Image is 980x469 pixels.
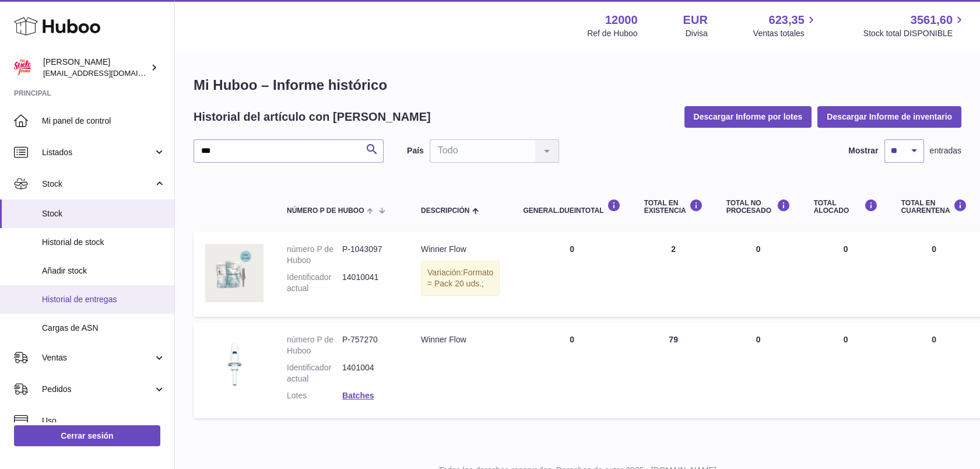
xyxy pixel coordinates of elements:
span: Listados [42,147,153,158]
div: Total ALOCADO [814,199,878,215]
img: mar@ensuelofirme.com [14,59,31,76]
dd: P-757270 [342,334,398,356]
span: 0 [932,335,936,344]
td: 0 [802,232,890,317]
td: 0 [511,232,632,317]
td: 79 [633,323,715,418]
div: Winner Flow [421,334,500,345]
label: País [407,145,424,156]
label: Mostrar [848,145,878,156]
dt: Identificador actual [287,272,342,294]
img: product image [205,334,264,393]
button: Descargar Informe por lotes [684,106,812,127]
a: 623,35 Ventas totales [753,12,818,39]
dt: Identificador actual [287,362,342,384]
span: Stock [42,208,166,219]
td: 0 [715,323,802,418]
div: Ref de Huboo [587,28,637,39]
span: Ventas [42,352,153,363]
span: Mi panel de control [42,116,166,127]
h2: Historial del artículo con [PERSON_NAME] [194,109,431,125]
td: 0 [715,232,802,317]
div: Variación: [421,261,500,296]
dt: Lotes [287,390,342,401]
div: Winner Flow [421,244,500,255]
a: 3561,60 Stock total DISPONIBLE [863,12,966,39]
dt: número P de Huboo [287,244,342,266]
h1: Mi Huboo – Informe histórico [194,76,961,94]
span: Añadir stock [42,265,166,276]
span: 623,35 [769,12,805,28]
span: Descripción [421,207,469,215]
span: Cargas de ASN [42,323,166,334]
span: Stock [42,178,153,190]
span: 0 [932,244,936,254]
span: entradas [930,145,961,156]
strong: 12000 [605,12,638,28]
div: Total en EXISTENCIA [644,199,703,215]
td: 0 [511,323,632,418]
dd: 14010041 [342,272,398,294]
div: general.dueInTotal [523,199,620,215]
div: Divisa [686,28,708,39]
div: [PERSON_NAME] [43,57,148,79]
strong: EUR [683,12,708,28]
td: 2 [633,232,715,317]
dt: número P de Huboo [287,334,342,356]
span: [EMAIL_ADDRESS][DOMAIN_NAME] [43,68,171,78]
a: Batches [342,391,374,400]
span: número P de Huboo [287,207,364,215]
dd: P-1043097 [342,244,398,266]
span: Stock total DISPONIBLE [863,28,966,39]
span: Ventas totales [753,28,818,39]
div: Total NO PROCESADO [726,199,791,215]
dd: 1401004 [342,362,398,384]
img: product image [205,244,264,302]
span: 3561,60 [911,12,953,28]
span: Formato = Pack 20 uds.; [427,268,493,288]
span: Historial de stock [42,237,166,248]
span: Uso [42,415,166,426]
button: Descargar Informe de inventario [817,106,961,127]
span: Pedidos [42,384,153,395]
span: Historial de entregas [42,294,166,305]
a: Cerrar sesión [14,425,160,446]
td: 0 [802,323,890,418]
div: Total en CUARENTENA [901,199,967,215]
